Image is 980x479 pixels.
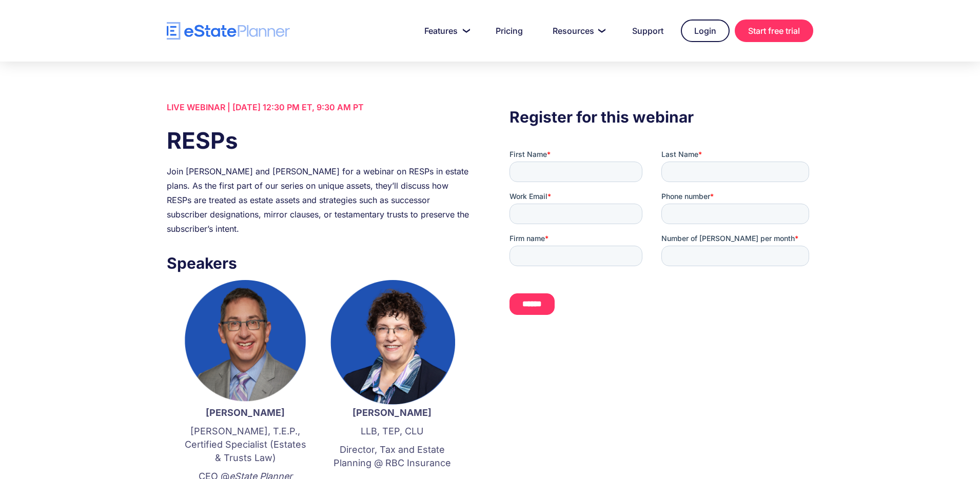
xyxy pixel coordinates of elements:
[483,21,535,41] a: Pricing
[352,407,432,418] strong: [PERSON_NAME]
[167,22,290,40] a: home
[167,164,471,236] div: Join [PERSON_NAME] and [PERSON_NAME] for a webinar on RESPs in estate plans. As the first part of...
[620,21,676,41] a: Support
[540,21,615,41] a: Resources
[509,149,813,333] iframe: Form 0
[412,21,478,41] a: Features
[167,125,471,156] h1: RESPs
[735,19,813,42] a: Start free trial
[167,251,471,275] h3: Speakers
[206,407,285,418] strong: [PERSON_NAME]
[329,425,455,438] p: LLB, TEP, CLU
[329,443,455,470] p: Director, Tax and Estate Planning @ RBC Insurance
[182,425,308,465] p: [PERSON_NAME], T.E.P., Certified Specialist (Estates & Trusts Law)
[509,105,813,129] h3: Register for this webinar
[681,19,730,42] a: Login
[167,100,471,114] div: LIVE WEBINAR | [DATE] 12:30 PM ET, 9:30 AM PT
